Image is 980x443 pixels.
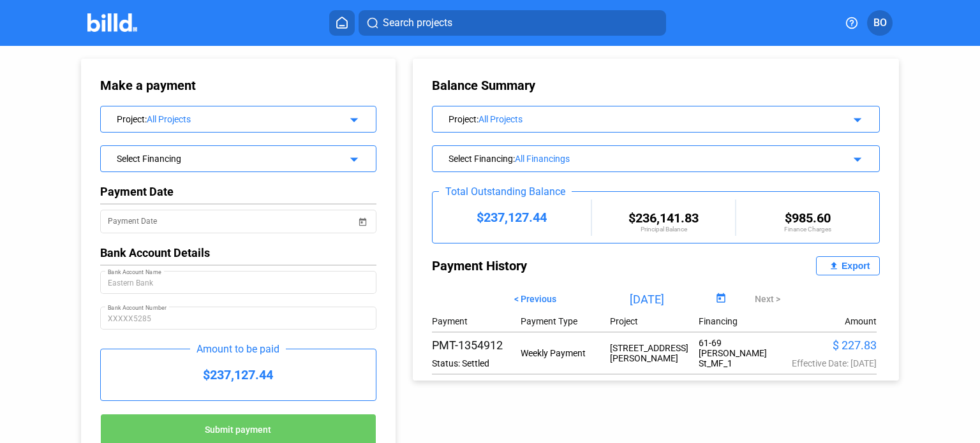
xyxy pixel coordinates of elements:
[117,112,336,124] div: Project
[788,358,877,368] div: Effective Date: [DATE]
[477,114,479,124] span: :
[514,294,556,304] span: < Previous
[100,78,266,93] div: Make a payment
[610,343,699,363] div: [STREET_ADDRESS][PERSON_NAME]
[505,288,566,310] button: < Previous
[357,208,369,221] button: Open calendar
[699,316,787,326] div: Financing
[479,114,822,124] div: All Projects
[432,338,521,352] div: PMT-1354912
[433,210,591,225] div: $237,127.44
[848,150,863,165] mat-icon: arrow_drop_down
[699,338,787,368] div: 61-69 [PERSON_NAME] St_MF_1
[845,316,877,326] div: Amount
[515,154,822,164] div: All Financings
[147,114,336,124] div: All Projects
[592,226,735,233] div: Principal Balance
[755,294,780,304] span: Next >
[87,13,138,32] img: Billd Company Logo
[432,78,880,93] div: Balance Summary
[513,154,515,164] span: :
[610,316,699,326] div: Project
[736,226,879,233] div: Finance Charges
[867,10,893,36] button: BO
[100,185,376,198] div: Payment Date
[842,261,870,271] div: Export
[449,151,822,164] div: Select Financing
[873,15,887,31] span: BO
[592,210,735,226] div: $236,141.83
[816,256,880,275] button: Export
[383,15,452,31] span: Search projects
[345,150,360,165] mat-icon: arrow_drop_down
[521,316,609,326] div: Payment Type
[439,185,572,198] div: Total Outstanding Balance
[345,110,360,126] mat-icon: arrow_drop_down
[190,343,286,355] div: Amount to be paid
[736,210,879,226] div: $985.60
[713,291,730,308] button: Open calendar
[145,114,147,124] span: :
[745,288,790,310] button: Next >
[359,10,666,36] button: Search projects
[788,380,877,393] div: $ 9.68
[101,349,376,400] div: $237,127.44
[848,110,863,126] mat-icon: arrow_drop_down
[432,316,521,326] div: Payment
[432,358,521,368] div: Status: Settled
[205,425,271,435] span: Submit payment
[449,112,822,124] div: Project
[432,380,521,393] div: PMT-1354656
[788,338,877,352] div: $ 227.83
[432,256,656,275] div: Payment History
[521,348,609,358] div: Weekly Payment
[100,246,376,259] div: Bank Account Details
[826,258,842,273] mat-icon: file_upload
[117,151,336,164] div: Select Financing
